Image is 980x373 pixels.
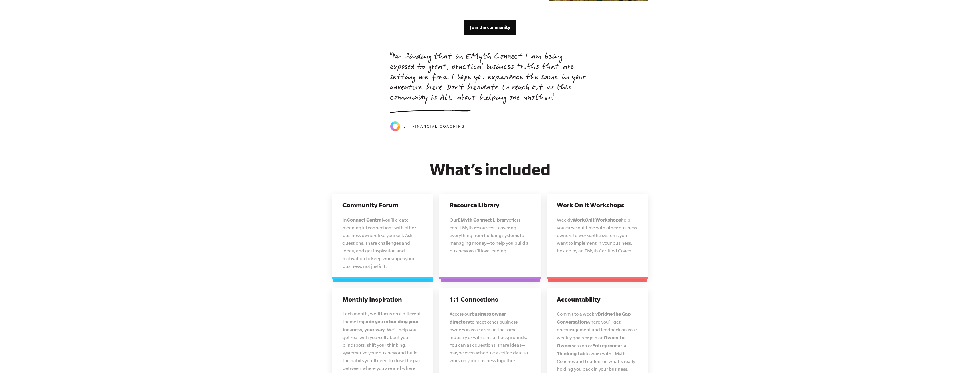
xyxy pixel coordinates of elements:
iframe: Chat Widget [951,346,980,373]
em: in [379,264,383,269]
h3: Accountability [557,295,638,304]
strong: Connect Central [347,217,383,222]
em: on [589,233,594,238]
em: on [400,256,405,261]
span: "I'm finding that in EMyth Connect I am being exposed to great, practical business truths that ar... [390,52,585,104]
em: On [585,217,591,222]
a: Join the community [464,20,516,35]
p: Our offers core EMyth resources—covering everything from building systems to managing money—to he... [450,216,530,255]
p: Commit to a weekly where you’ll get encouragement and feedback on your weekly goals or join an se... [557,310,638,373]
span: Each month, we'll focus on a different theme to [342,311,421,324]
h3: Resource Library [450,200,530,209]
strong: Entrepreneurial Thinking Lab [557,343,628,356]
span: Access our [450,311,472,316]
span: guide you in building your business, your way [342,319,419,332]
span: LT, Financial Coaching [404,124,465,129]
strong: Work It Workshops [573,217,621,222]
h3: Monthly Inspiration [342,295,423,304]
span: Community Forum [342,201,398,208]
p: In you’ll create meaningful connections with other business owners like yourself. Ask questions, ... [342,216,423,270]
span: to meet other business owners in your area, in the same industry or with similar backgrounds. You... [450,319,528,363]
h3: 1:1 Connections [450,295,530,304]
span: help you carve out time with other business owners to work [557,217,637,238]
span: business owner directory [450,311,506,324]
strong: Bridge the Gap Conversation [557,311,631,324]
img: ses_full_rgb [390,121,400,131]
h2: What’s included [332,160,648,179]
span: the systems you want to implement in your business, hosted by an EMyth Certified Coach. [557,233,633,253]
span: Work On It Workshops [557,201,624,208]
span: Weekly [557,217,573,222]
span: Join the community [470,24,510,31]
strong: EMyth Connect Library [458,217,509,222]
